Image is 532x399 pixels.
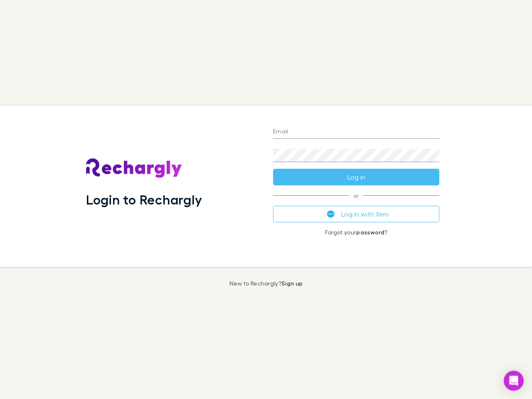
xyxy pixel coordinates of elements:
a: Sign up [281,280,303,287]
p: Forgot your ? [273,229,439,236]
img: Rechargly's Logo [86,158,182,178]
p: New to Rechargly? [229,280,303,287]
button: Log in with Xero [273,206,439,222]
span: or [273,195,439,196]
div: Open Intercom Messenger [504,371,524,391]
a: password [356,229,384,236]
h1: Login to Rechargly [86,192,202,207]
button: Log in [273,169,439,185]
img: Xero's logo [327,210,335,218]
